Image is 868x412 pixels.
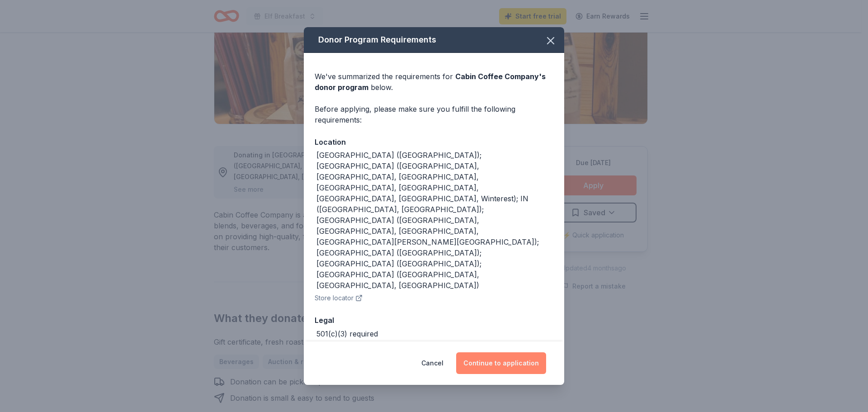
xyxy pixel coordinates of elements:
div: 501(c)(3) required [316,328,378,339]
div: We've summarized the requirements for below. [315,71,553,93]
div: Location [315,136,553,148]
div: Before applying, please make sure you fulfill the following requirements: [315,104,553,125]
div: Donor Program Requirements [304,27,564,53]
div: Legal [315,314,553,326]
button: Cancel [421,352,443,374]
button: Continue to application [456,352,546,374]
button: Store locator [315,293,363,303]
div: [GEOGRAPHIC_DATA] ([GEOGRAPHIC_DATA]); [GEOGRAPHIC_DATA] ([GEOGRAPHIC_DATA], [GEOGRAPHIC_DATA], [... [316,150,553,291]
